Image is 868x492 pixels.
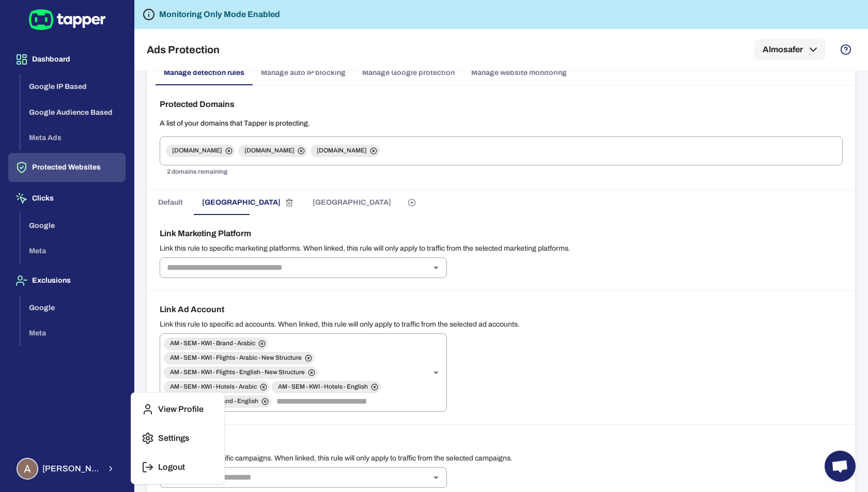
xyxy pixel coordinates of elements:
div: Open chat [825,451,856,482]
p: View Profile [158,404,204,414]
p: Logout [158,462,185,472]
button: Logout [135,455,220,480]
p: Settings [158,433,190,443]
button: Settings [135,426,220,451]
button: View Profile [135,397,220,422]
